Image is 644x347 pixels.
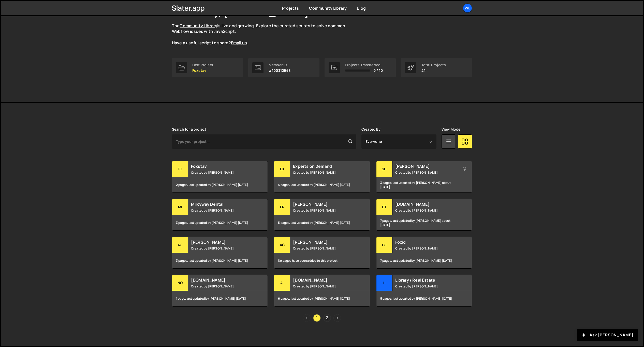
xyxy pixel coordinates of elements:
[293,246,354,251] small: Created by [PERSON_NAME]
[172,177,268,192] div: 2 pages, last updated by [PERSON_NAME] [DATE]
[172,275,268,307] a: no [DOMAIN_NAME] Created by [PERSON_NAME] 1 page, last updated by [PERSON_NAME] [DATE]
[309,5,347,11] a: Community Library
[274,199,370,231] a: Er [PERSON_NAME] Created by [PERSON_NAME] 5 pages, last updated by [PERSON_NAME] [DATE]
[376,237,392,253] div: Fo
[376,275,472,307] a: Li Library / Real Estate Created by [PERSON_NAME] 5 pages, last updated by [PERSON_NAME] [DATE]
[269,68,291,73] p: #100312948
[376,237,472,269] a: Fo Foxid Created by [PERSON_NAME] 7 pages, last updated by [PERSON_NAME] [DATE]
[172,127,206,131] label: Search for a project
[172,58,243,77] a: Last Project Foxstav
[293,163,354,169] h2: Experts on Demand
[274,199,290,215] div: Er
[376,199,392,215] div: et
[376,161,472,193] a: Sh [PERSON_NAME] Created by [PERSON_NAME] 3 pages, last updated by [PERSON_NAME] about [DATE]
[274,237,370,269] a: Ac [PERSON_NAME] Created by [PERSON_NAME] No pages have been added to this project
[293,208,354,213] small: Created by [PERSON_NAME]
[395,201,457,207] h2: [DOMAIN_NAME]
[376,291,472,306] div: 5 pages, last updated by [PERSON_NAME] [DATE]
[172,275,188,291] div: no
[345,63,383,67] div: Projects Transferred
[231,40,247,46] a: Email us
[376,199,472,231] a: et [DOMAIN_NAME] Created by [PERSON_NAME] 7 pages, last updated by [PERSON_NAME] about [DATE]
[274,275,370,307] a: a- [DOMAIN_NAME] Created by [PERSON_NAME] 6 pages, last updated by [PERSON_NAME] [DATE]
[191,170,252,175] small: Created by [PERSON_NAME]
[376,253,472,268] div: 7 pages, last updated by [PERSON_NAME] [DATE]
[395,246,457,251] small: Created by [PERSON_NAME]
[274,161,290,177] div: Ex
[172,134,356,149] input: Type your project...
[376,215,472,230] div: 7 pages, last updated by [PERSON_NAME] about [DATE]
[172,291,268,306] div: 1 page, last updated by [PERSON_NAME] [DATE]
[269,63,291,67] div: Member ID
[395,277,457,283] h2: Library / Real Estate
[191,239,252,245] h2: [PERSON_NAME]
[192,63,213,67] div: Last Project
[274,253,370,268] div: No pages have been added to this project
[395,163,457,169] h2: [PERSON_NAME]
[293,277,354,283] h2: [DOMAIN_NAME]
[463,4,472,13] a: We
[323,314,331,322] a: Page 2
[442,127,460,131] label: View Mode
[172,237,268,269] a: Ac [PERSON_NAME] Created by [PERSON_NAME] 3 pages, last updated by [PERSON_NAME] [DATE]
[361,127,381,131] label: Created By
[191,277,252,283] h2: [DOMAIN_NAME]
[274,161,370,193] a: Ex Experts on Demand Created by [PERSON_NAME] 4 pages, last updated by [PERSON_NAME] [DATE]
[191,246,252,251] small: Created by [PERSON_NAME]
[421,63,446,67] div: Total Projects
[293,170,354,175] small: Created by [PERSON_NAME]
[274,177,370,192] div: 4 pages, last updated by [PERSON_NAME] [DATE]
[376,275,392,291] div: Li
[293,201,354,207] h2: [PERSON_NAME]
[192,68,213,73] p: Foxstav
[376,177,472,192] div: 3 pages, last updated by [PERSON_NAME] about [DATE]
[376,161,392,177] div: Sh
[274,237,290,253] div: Ac
[395,284,457,288] small: Created by [PERSON_NAME]
[357,5,366,11] a: Blog
[282,5,299,11] a: Projects
[293,284,354,288] small: Created by [PERSON_NAME]
[274,215,370,230] div: 5 pages, last updated by [PERSON_NAME] [DATE]
[172,199,268,231] a: Mi Milkyway Dental Created by [PERSON_NAME] 3 pages, last updated by [PERSON_NAME] [DATE]
[172,215,268,230] div: 3 pages, last updated by [PERSON_NAME] [DATE]
[293,239,354,245] h2: [PERSON_NAME]
[172,253,268,268] div: 3 pages, last updated by [PERSON_NAME] [DATE]
[274,275,290,291] div: a-
[191,201,252,207] h2: Milkyway Dental
[172,314,472,322] div: Pagination
[333,314,341,322] a: Next page
[395,170,457,175] small: Created by [PERSON_NAME]
[180,23,217,29] a: Community Library
[191,208,252,213] small: Created by [PERSON_NAME]
[172,23,355,46] p: The is live and growing. Explore the curated scripts to solve common Webflow issues with JavaScri...
[191,284,252,288] small: Created by [PERSON_NAME]
[395,208,457,213] small: Created by [PERSON_NAME]
[577,329,638,341] button: Ask [PERSON_NAME]
[172,237,188,253] div: Ac
[274,291,370,306] div: 6 pages, last updated by [PERSON_NAME] [DATE]
[373,68,383,73] span: 0 / 10
[172,199,188,215] div: Mi
[395,239,457,245] h2: Foxid
[421,68,446,73] p: 24
[191,163,252,169] h2: Foxstav
[172,161,188,177] div: Fo
[172,161,268,193] a: Fo Foxstav Created by [PERSON_NAME] 2 pages, last updated by [PERSON_NAME] [DATE]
